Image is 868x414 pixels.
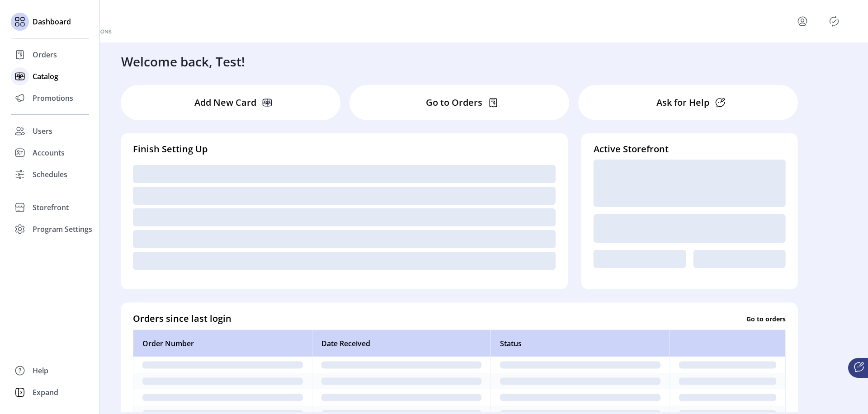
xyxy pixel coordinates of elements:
[194,96,256,109] p: Add New Card
[121,52,245,71] h3: Welcome back, Test!
[33,49,57,60] span: Orders
[33,365,48,376] span: Help
[33,16,71,27] span: Dashboard
[426,96,482,109] p: Go to Orders
[312,330,491,357] th: Date Received
[133,330,312,357] th: Order Number
[594,142,786,156] h4: Active Storefront
[33,71,58,82] span: Catalog
[33,202,69,213] span: Storefront
[133,142,556,156] h4: Finish Setting Up
[33,93,73,103] span: Promotions
[746,314,786,323] p: Go to orders
[33,387,58,398] span: Expand
[33,147,65,158] span: Accounts
[795,14,810,28] button: menu
[491,330,670,357] th: Status
[133,312,231,325] h4: Orders since last login
[656,96,709,109] p: Ask for Help
[827,14,841,28] button: Publisher Panel
[33,169,67,180] span: Schedules
[33,126,52,136] span: Users
[33,224,92,235] span: Program Settings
